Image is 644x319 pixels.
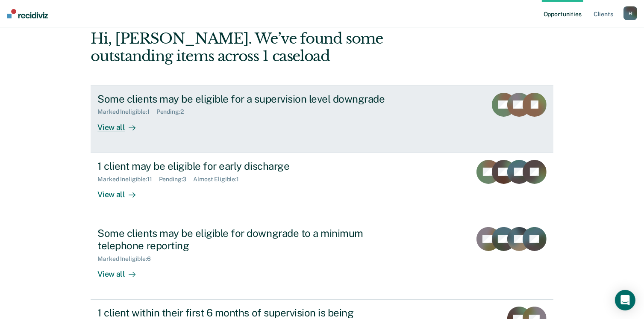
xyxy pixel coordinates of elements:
div: Marked Ineligible : 6 [97,255,157,263]
div: View all [97,115,145,132]
a: Some clients may be eligible for downgrade to a minimum telephone reportingMarked Ineligible:6Vie... [91,220,553,300]
div: Marked Ineligible : 11 [97,176,159,183]
div: Open Intercom Messenger [615,290,635,310]
div: Almost Eligible : 1 [193,176,246,183]
div: Hi, [PERSON_NAME]. We’ve found some outstanding items across 1 caseload [91,30,461,65]
div: View all [97,262,145,279]
button: H [623,6,637,20]
div: Pending : 3 [159,176,194,183]
div: Some clients may be eligible for a supervision level downgrade [97,93,397,105]
a: 1 client may be eligible for early dischargeMarked Ineligible:11Pending:3Almost Eligible:1View all [91,153,553,220]
div: Some clients may be eligible for downgrade to a minimum telephone reporting [97,227,397,252]
img: Recidiviz [7,9,48,18]
div: Marked Ineligible : 1 [97,108,156,115]
div: View all [97,183,145,199]
div: 1 client may be eligible for early discharge [97,160,397,172]
div: Pending : 2 [156,108,191,115]
a: Some clients may be eligible for a supervision level downgradeMarked Ineligible:1Pending:2View all [91,86,553,153]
